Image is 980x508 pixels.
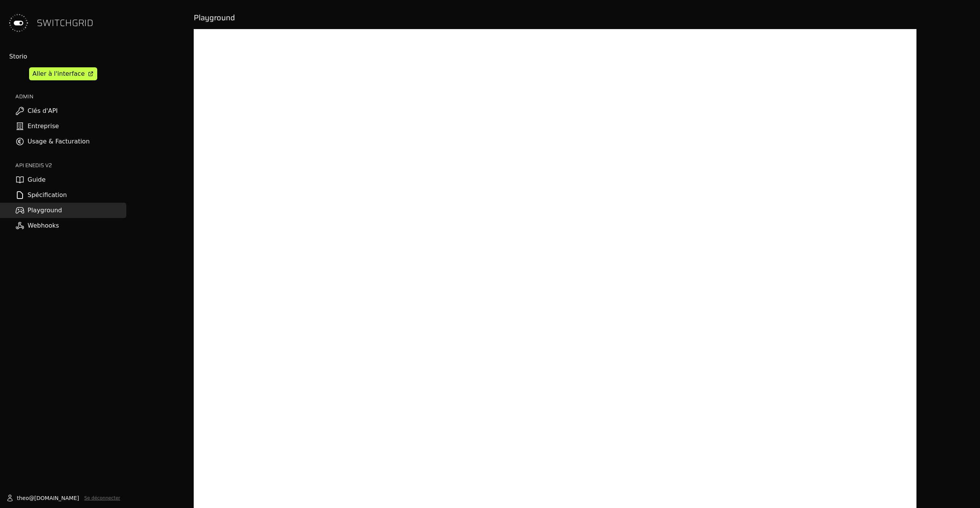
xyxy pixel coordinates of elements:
[194,12,916,23] h2: Playground
[33,69,85,78] div: Aller à l'interface
[29,67,97,80] a: Aller à l'interface
[29,494,34,502] span: @
[84,495,120,501] button: Se déconnecter
[9,52,126,61] div: Storio
[17,494,29,502] span: theo
[15,93,126,100] h2: ADMIN
[15,161,126,169] h2: API ENEDIS v2
[6,11,31,35] img: Switchgrid Logo
[34,494,79,502] span: [DOMAIN_NAME]
[37,17,93,29] span: SWITCHGRID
